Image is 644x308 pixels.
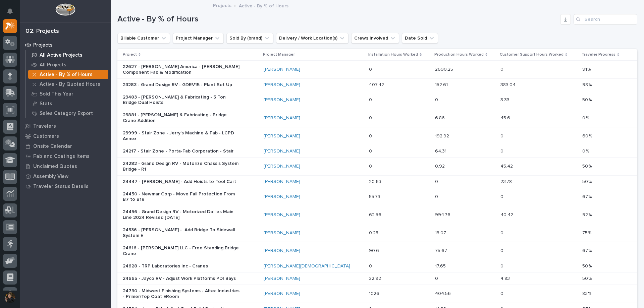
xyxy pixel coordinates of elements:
a: [PERSON_NAME] [264,179,300,185]
tr: 23283 - Grand Design RV - GDRV15 - Plant Set Up[PERSON_NAME] 407.42407.42 152.61152.61 383.04383.... [117,78,637,91]
tr: 24217 - Stair Zone - Porta-Fab Corporation - Stair[PERSON_NAME] 00 64.3164.31 00 0 %0 % [117,145,637,158]
p: 64.31 [435,147,448,154]
p: 50 % [582,162,593,169]
p: Unclaimed Quotes [33,164,77,170]
button: users-avatar [3,291,17,305]
p: Traveler Progress [582,51,615,58]
p: 0 [435,178,439,185]
p: 0 [500,247,505,254]
p: Traveler Status Details [33,184,89,190]
p: 23283 - Grand Design RV - GDRV15 - Plant Set Up [123,82,240,88]
button: Sold By (brand) [226,33,273,44]
p: 90.6 [369,247,380,254]
p: Customers [33,133,59,139]
p: 0 [369,114,373,121]
button: Delivery / Work Location(s) [276,33,348,44]
img: Workspace Logo [55,3,75,16]
button: Project Manager [173,33,224,44]
p: 0 [500,147,505,154]
p: All Projects [40,62,66,68]
a: Sales Category Export [26,109,111,118]
p: All Active Projects [40,52,83,58]
p: Fab and Coatings Items [33,153,90,160]
a: [PERSON_NAME] [264,148,300,154]
p: 0 [435,193,439,200]
tr: 24665 - Jayco RV - Adjust Work Platforms PDI Bays[PERSON_NAME] 22.9222.92 00 4.834.83 50 %50 % [117,272,637,285]
a: [PERSON_NAME] [264,97,300,103]
p: 152.61 [435,81,449,88]
tr: 24616 - [PERSON_NAME] LLC - Free Standing Bridge Crane[PERSON_NAME] 90.690.6 75.6775.67 00 67 %67 % [117,242,637,260]
p: 383.04 [500,81,517,88]
button: Date Sold [402,33,438,44]
p: 24665 - Jayco RV - Adjust Work Platforms PDI Bays [123,276,240,282]
p: 24730 - Midwest Finishing Systems - Altec Industries - Primer/Top Coat ERoom [123,288,240,300]
p: 0 [369,96,373,103]
p: 98 % [582,81,593,88]
a: Traveler Status Details [20,181,111,191]
p: 67 % [582,193,593,200]
p: 0 [500,262,505,269]
p: 50 % [582,96,593,103]
tr: 23483 - [PERSON_NAME] & Fabricating - 5 Ton Bridge Dual Hoists[PERSON_NAME] 00 00 3.333.33 50 %50 % [117,91,637,109]
p: 0 [500,229,505,236]
p: 24217 - Stair Zone - Porta-Fab Corporation - Stair [123,148,240,154]
tr: 23999 - Stair Zone - Jerry's Machine & Fab - LCPD Annex[PERSON_NAME] 00 192.92192.92 00 60 %60 % [117,127,637,145]
button: Notifications [3,4,17,18]
a: [PERSON_NAME] [264,230,300,236]
p: 24282 - Grand Design RV - Motorize Chassis System Bridge - R1 [123,161,240,172]
p: 3.33 [500,96,511,103]
p: 407.42 [369,81,385,88]
p: 62.56 [369,211,383,218]
p: 45.6 [500,114,512,121]
p: Projects [33,42,53,48]
p: 0.92 [435,162,446,169]
a: Sold This Year [26,89,111,99]
a: Assembly View [20,171,111,181]
a: [PERSON_NAME] [264,212,300,218]
a: [PERSON_NAME] [264,194,300,200]
p: Installation Hours Worked [368,51,418,58]
button: Crews Involved [351,33,399,44]
p: Onsite Calendar [33,143,72,149]
p: 20.63 [369,178,383,185]
tr: 24282 - Grand Design RV - Motorize Chassis System Bridge - R1[PERSON_NAME] 00 0.920.92 45.4245.42... [117,158,637,176]
p: 91 % [582,65,592,72]
a: All Active Projects [26,50,111,60]
p: 92 % [582,211,593,218]
p: 24536 - [PERSON_NAME] - Add Bridge To Sidewall System E [123,227,240,239]
p: 1026 [369,290,381,297]
tr: 24536 - [PERSON_NAME] - Add Bridge To Sidewall System E[PERSON_NAME] 0.250.25 13.0713.07 00 75 %75 % [117,224,637,242]
a: [PERSON_NAME] [264,164,300,169]
p: 23881 - [PERSON_NAME] & Fabricating - Bridge Crane Addition [123,112,240,124]
p: 67 % [582,247,593,254]
tr: 24730 - Midwest Finishing Systems - Altec Industries - Primer/Top Coat ERoom[PERSON_NAME] 1026102... [117,285,637,303]
p: 24628 - TRP Laboratories Inc - Cranes [123,263,240,269]
tr: 24450 - Newmar Corp - Move Fall Protection From B7 to B18[PERSON_NAME] 55.7355.73 00 00 67 %67 % [117,188,637,206]
p: 24616 - [PERSON_NAME] LLC - Free Standing Bridge Crane [123,245,240,257]
a: Active - By % of Hours [26,70,111,79]
a: All Projects [26,60,111,69]
a: [PERSON_NAME] [264,82,300,88]
a: Onsite Calendar [20,141,111,151]
p: 4.83 [500,274,511,282]
a: [PERSON_NAME] [264,276,300,282]
p: 22627 - [PERSON_NAME] America - [PERSON_NAME] Component Fab & Modification [123,64,240,75]
p: 23.78 [500,178,513,185]
p: 83 % [582,290,593,297]
a: [PERSON_NAME] [264,133,300,139]
input: Search [574,14,637,25]
p: 0 [369,162,373,169]
p: 404.56 [435,290,452,297]
p: 0 [369,132,373,139]
p: 24450 - Newmar Corp - Move Fall Protection From B7 to B18 [123,191,240,203]
p: 0.25 [369,229,380,236]
p: Project Manager [263,51,295,58]
p: 2690.25 [435,65,454,72]
a: Unclaimed Quotes [20,161,111,171]
p: 0 [435,274,439,282]
p: 0 [435,96,439,103]
p: Project [123,51,137,58]
p: 75 % [582,229,593,236]
p: Customer Support Hours Worked [500,51,563,58]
